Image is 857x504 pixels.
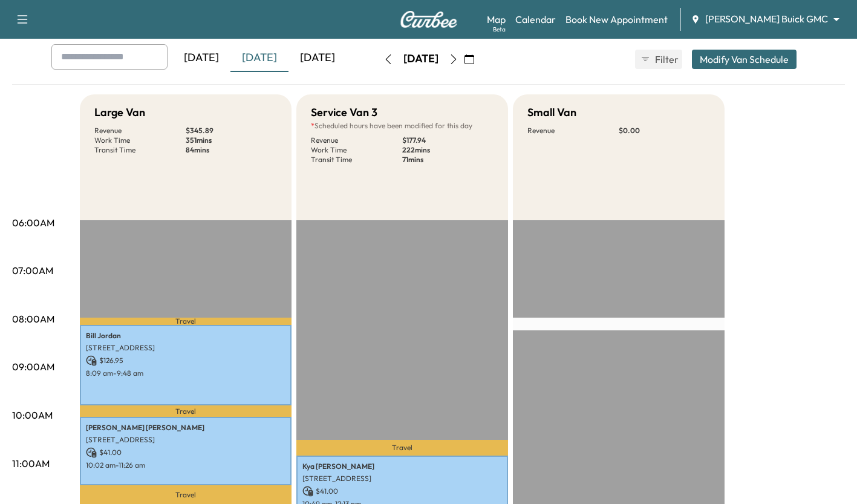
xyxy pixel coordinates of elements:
[302,462,502,471] p: Kya [PERSON_NAME]
[12,312,54,326] p: 08:00AM
[94,126,186,136] p: Revenue
[86,355,285,366] p: $ 126.95
[311,104,377,121] h5: Service Van 3
[311,155,402,165] p: Transit Time
[515,12,556,27] a: Calendar
[296,440,508,456] p: Travel
[655,52,677,67] span: Filter
[86,343,285,353] p: [STREET_ADDRESS]
[186,145,277,155] p: 84 mins
[230,44,288,72] div: [DATE]
[493,25,506,34] div: Beta
[86,447,285,458] p: $ 41.00
[288,44,347,72] div: [DATE]
[311,136,402,145] p: Revenue
[12,408,53,422] p: 10:00AM
[94,104,145,121] h5: Large Van
[487,12,506,27] a: MapBeta
[527,104,576,121] h5: Small Van
[94,136,186,145] p: Work Time
[311,121,494,131] p: Scheduled hours have been modified for this day
[400,11,458,28] img: Curbee Logo
[402,145,494,155] p: 222 mins
[403,51,438,67] div: [DATE]
[86,331,285,341] p: Bill Jordan
[12,263,53,278] p: 07:00AM
[86,435,285,445] p: [STREET_ADDRESS]
[86,460,285,470] p: 10:02 am - 11:26 am
[302,486,502,497] p: $ 41.00
[12,215,54,230] p: 06:00AM
[80,318,292,325] p: Travel
[619,126,710,136] p: $ 0.00
[311,145,402,155] p: Work Time
[402,136,494,145] p: $ 177.94
[565,12,668,27] a: Book New Appointment
[705,12,828,26] span: [PERSON_NAME] Buick GMC
[527,126,619,136] p: Revenue
[302,474,502,483] p: [STREET_ADDRESS]
[172,44,230,72] div: [DATE]
[402,155,494,165] p: 71 mins
[635,50,682,69] button: Filter
[86,423,285,433] p: [PERSON_NAME] [PERSON_NAME]
[186,136,277,145] p: 351 mins
[80,405,292,417] p: Travel
[12,359,54,374] p: 09:00AM
[12,456,50,471] p: 11:00AM
[692,50,797,69] button: Modify Van Schedule
[186,126,277,136] p: $ 345.89
[94,145,186,155] p: Transit Time
[86,368,285,378] p: 8:09 am - 9:48 am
